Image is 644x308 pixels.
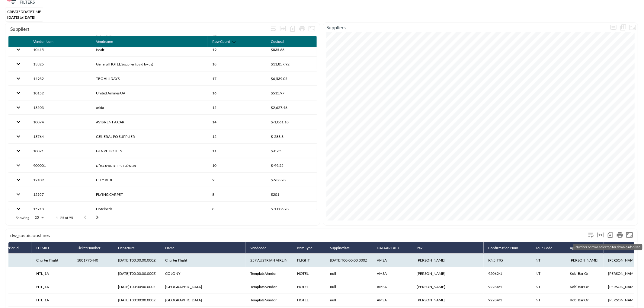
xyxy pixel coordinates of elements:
[307,24,317,33] button: Fullscreen
[266,115,317,129] th: $-1,061.18
[96,38,113,45] div: Vendname
[615,230,625,240] div: Print
[91,100,207,115] th: arkia
[245,267,292,280] th: Templats Vendor
[36,244,57,252] span: ITEMID
[417,244,431,252] span: Pax
[292,294,325,307] th: HOTEL
[96,38,121,45] span: Vendname
[245,280,292,294] th: Templats Vendor
[10,232,586,238] div: dw_suspiciouslines
[7,15,35,20] span: [DATE] [DATE]
[13,175,24,185] button: expand row
[31,267,72,280] th: HTL_1A
[570,244,579,252] div: Agent
[372,280,412,294] th: AMSA
[91,144,207,158] th: GENRE HOTELS
[91,202,207,216] th: Hotelbeds
[531,294,565,307] th: NT
[28,158,91,173] th: 900001
[536,244,553,252] div: Tour Code
[412,294,484,307] th: Sharon Mizrahi
[266,158,317,173] th: $-99.55
[565,294,604,307] th: Kobi Bar Or
[484,280,531,294] th: 92284/1
[28,57,91,71] th: 13325
[160,294,245,307] th: Colony Hotel Haifa
[297,244,320,252] span: Item Type
[271,38,284,45] div: Costusd
[625,230,634,240] button: Fullscreen
[266,187,317,202] th: $201
[245,254,292,267] th: 257 AUSTRIAN AIRLIN
[586,230,596,240] div: Wrap text
[266,129,317,144] th: $-283.3
[377,244,407,252] span: DATAAREAID
[31,294,72,307] th: HTL_1A
[484,254,531,267] th: KN5HTQ
[212,38,238,45] span: Row Count
[160,254,245,267] th: Charter Flight
[531,254,565,267] th: NT
[165,244,175,252] div: Name
[91,158,207,173] th: אמסלם תיירות ונופש בע"מ
[28,115,91,129] th: 10074
[628,23,638,32] button: Fullscreen
[250,244,266,252] div: Vendcode
[292,267,325,280] th: HOTEL
[417,244,423,252] div: Pax
[288,24,297,33] div: Number of rows selected for download: 95
[13,102,24,113] button: expand row
[266,71,317,86] th: $6,539.05
[266,173,317,187] th: $-938.28
[207,173,266,187] th: 9
[13,146,24,156] button: expand row
[165,244,182,252] span: Name
[28,187,91,202] th: 12957
[609,23,618,32] span: Display settings
[91,71,207,86] th: TBOHILIDAYS
[297,244,312,252] div: Item Type
[13,44,24,55] button: expand row
[13,117,24,127] button: expand row
[13,59,24,69] button: expand row
[207,86,266,100] th: 16
[118,244,135,252] div: Departure
[207,187,266,202] th: 8
[91,187,207,202] th: FLYING CARPET
[207,129,266,144] th: 12
[72,254,113,267] th: 1801775440
[91,173,207,187] th: CITY RIDE
[412,254,484,267] th: Daniel Translateur
[297,24,307,33] div: Print
[266,86,317,100] th: $515.97
[113,294,160,307] th: 2023-12-06T00:00:00.000Z
[113,254,160,267] th: 2024-03-22T00:00:00.000Z
[266,144,317,158] th: $-0.65
[3,244,27,252] span: Carrier Id
[91,211,103,224] button: Go to next page
[531,280,565,294] th: NT
[245,294,292,307] th: Templats Vendor
[618,23,628,32] div: Show as…
[565,254,604,267] th: Eden Harush
[323,24,609,31] p: Suppliers
[207,43,266,57] th: 19
[56,215,73,220] p: 1–25 of 95
[28,173,91,187] th: 12109
[489,244,518,252] div: Confirmation Num
[31,254,72,267] th: Charter Flight
[77,244,101,252] div: Ticket Number
[330,244,358,252] span: Suppinvdate
[10,26,268,32] div: Suppliers
[573,244,642,250] div: Number of rows selected for download: 6337
[13,189,24,199] button: expand row
[28,100,91,115] th: 13503
[412,280,484,294] th: Sharon Mizrahi
[266,202,317,216] th: $-1,006.28
[91,43,207,57] th: Israir
[28,86,91,100] th: 10152
[325,267,372,280] th: null
[33,38,61,45] span: Vendor Num
[565,280,604,294] th: Kobi Bar Or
